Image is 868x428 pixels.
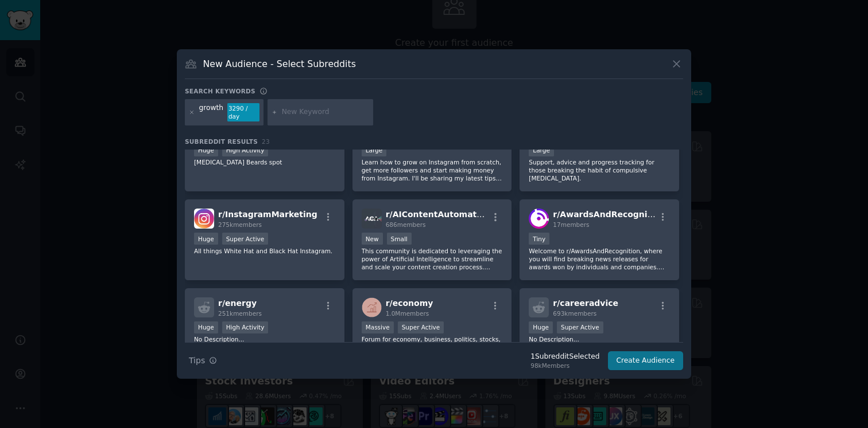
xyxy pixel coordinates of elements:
[529,144,554,156] div: Large
[529,209,549,229] img: AwardsAndRecognition
[185,138,258,146] span: Subreddit Results
[222,321,269,333] div: High Activity
[362,209,382,229] img: AIContentAutomators
[194,233,218,245] div: Huge
[218,210,317,219] span: r/ InstagramMarketing
[218,310,262,317] span: 251k members
[203,58,356,70] h3: New Audience - Select Subreddits
[194,144,218,156] div: Huge
[386,210,491,219] span: r/ AIContentAutomators
[553,221,589,228] span: 17 members
[218,299,257,308] span: r/ energy
[362,321,394,333] div: Massive
[194,321,218,333] div: Huge
[199,103,224,121] div: growth
[282,107,369,117] input: New Keyword
[529,321,553,333] div: Huge
[362,297,382,317] img: economy
[362,158,503,182] p: Learn how to grow on Instagram from scratch, get more followers and start making money from Insta...
[227,103,259,121] div: 3290 / day
[387,233,412,245] div: Small
[557,321,603,333] div: Super Active
[222,144,269,156] div: High Activity
[185,351,221,371] button: Tips
[553,299,618,308] span: r/ careeradvice
[362,233,383,245] div: New
[362,144,387,156] div: Large
[529,158,670,182] p: Support, advice and progress tracking for those breaking the habit of compulsive [MEDICAL_DATA].
[185,87,255,95] h3: Search keywords
[530,352,599,362] div: 1 Subreddit Selected
[529,335,670,343] p: No Description...
[194,158,335,166] p: [MEDICAL_DATA] Beards spot
[553,210,665,219] span: r/ AwardsAndRecognition
[386,310,429,317] span: 1.0M members
[386,299,433,308] span: r/ economy
[398,321,444,333] div: Super Active
[529,247,670,271] p: Welcome to r/AwardsAndRecognition, where you will find breaking news releases for awards won by i...
[529,233,549,245] div: Tiny
[218,221,262,228] span: 275k members
[386,221,426,228] span: 686 members
[222,233,269,245] div: Super Active
[189,355,205,367] span: Tips
[530,362,599,370] div: 98k Members
[194,335,335,343] p: No Description...
[262,138,270,145] span: 23
[608,351,684,371] button: Create Audience
[362,247,503,271] p: This community is dedicated to leveraging the power of Artificial Intelligence to streamline and ...
[362,335,503,359] p: Forum for economy, business, politics, stocks, bonds, product releases, IPOs, advice, news, inves...
[553,310,596,317] span: 693k members
[194,209,214,229] img: InstagramMarketing
[194,247,335,255] p: All things White Hat and Black Hat Instagram.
